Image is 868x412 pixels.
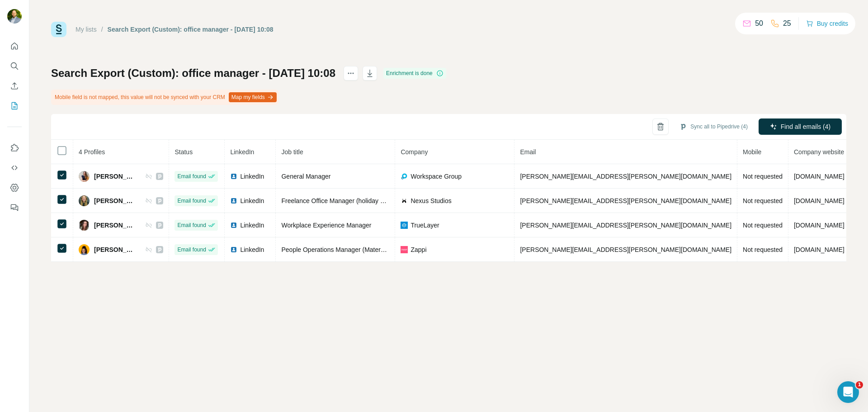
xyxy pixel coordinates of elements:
img: company-logo [401,173,408,180]
img: Avatar [79,171,90,182]
span: [DOMAIN_NAME] [794,246,844,253]
span: [DOMAIN_NAME] [794,173,844,180]
span: Find all emails (4) [781,122,830,131]
p: 50 [755,18,763,29]
p: 25 [783,18,791,29]
span: LinkedIn [240,221,264,230]
span: Email found [177,246,206,254]
span: Nexus Studios [410,196,451,205]
button: Quick start [7,38,22,54]
span: Workplace Experience Manager [281,222,371,229]
button: Buy credits [806,17,848,30]
span: 1 [856,381,863,388]
span: [PERSON_NAME] [94,245,136,254]
span: [DOMAIN_NAME] [794,222,844,229]
a: My lists [75,26,97,33]
button: Feedback [7,199,22,216]
button: Dashboard [7,180,22,196]
span: Email found [177,221,206,229]
iframe: Intercom live chat [837,381,859,403]
span: 4 Profiles [79,148,105,156]
span: Email [520,148,536,156]
button: Use Surfe on LinkedIn [7,140,22,156]
span: Status [175,148,193,156]
span: Not requested [743,197,783,204]
img: LinkedIn logo [230,197,237,204]
img: company-logo [401,197,408,204]
span: [PERSON_NAME] [94,221,136,230]
span: Not requested [743,222,783,229]
button: Sync all to Pipedrive (4) [673,120,754,133]
span: TrueLayer [410,221,439,230]
img: LinkedIn logo [230,173,237,180]
div: Enrichment is done [383,68,446,79]
div: Search Export (Custom): office manager - [DATE] 10:08 [108,25,274,34]
h1: Search Export (Custom): office manager - [DATE] 10:08 [51,66,335,81]
span: Not requested [743,173,783,180]
span: Email found [177,197,206,205]
span: Mobile [743,148,761,156]
span: [DOMAIN_NAME] [794,197,844,204]
span: Freelance Office Manager (holiday cover) [281,197,397,204]
span: Company [401,148,428,156]
span: LinkedIn [230,148,254,156]
img: LinkedIn logo [230,222,237,229]
button: Search [7,58,22,74]
img: company-logo [401,246,408,253]
button: Find all emails (4) [759,118,842,135]
span: Zappi [410,245,426,254]
button: Enrich CSV [7,78,22,94]
span: [PERSON_NAME] [94,172,136,181]
button: My lists [7,98,22,114]
button: actions [344,66,358,81]
span: Workspace Group [410,172,462,181]
span: Company website [794,148,844,156]
img: Surfe Logo [51,22,66,37]
img: company-logo [401,222,408,229]
span: LinkedIn [240,196,264,205]
button: Map my fields [229,92,277,102]
span: [PERSON_NAME][EMAIL_ADDRESS][PERSON_NAME][DOMAIN_NAME] [520,197,731,204]
img: Avatar [7,9,22,24]
span: [PERSON_NAME][EMAIL_ADDRESS][PERSON_NAME][DOMAIN_NAME] [520,246,731,253]
span: Email found [177,172,206,180]
li: / [101,25,103,34]
span: People Operations Manager (Maternity Leave) [281,246,411,253]
span: [PERSON_NAME][EMAIL_ADDRESS][PERSON_NAME][DOMAIN_NAME] [520,173,731,180]
img: Avatar [79,244,90,255]
span: Job title [281,148,303,156]
img: LinkedIn logo [230,246,237,253]
div: Mobile field is not mapped, this value will not be synced with your CRM [51,90,278,105]
span: Not requested [743,246,783,253]
span: General Manager [281,173,330,180]
img: Avatar [79,195,90,206]
span: [PERSON_NAME] [94,196,136,205]
button: Use Surfe API [7,160,22,176]
span: LinkedIn [240,245,264,254]
img: Avatar [79,220,90,231]
span: [PERSON_NAME][EMAIL_ADDRESS][PERSON_NAME][DOMAIN_NAME] [520,222,731,229]
span: LinkedIn [240,172,264,181]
